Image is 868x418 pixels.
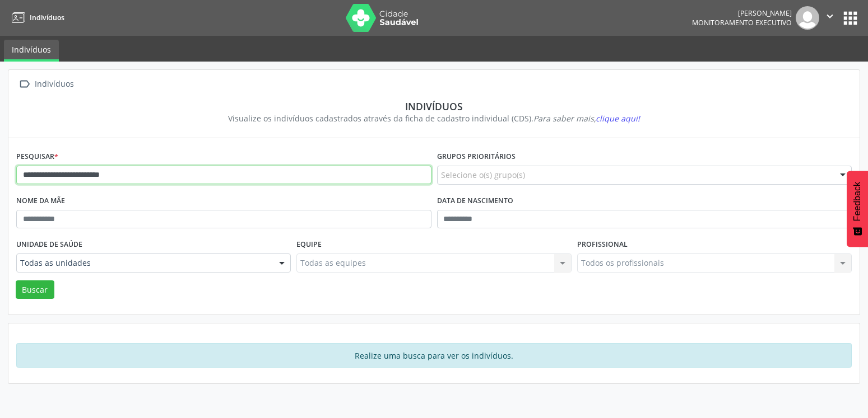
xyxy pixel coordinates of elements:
img: img [796,6,819,30]
button: apps [841,8,860,28]
button: Buscar [16,280,54,299]
span: clique aqui! [596,113,640,124]
a: Indivíduos [4,40,59,62]
button: Feedback - Mostrar pesquisa [847,171,868,247]
label: Unidade de saúde [16,236,82,253]
a: Indivíduos [8,8,64,27]
button:  [819,6,841,30]
i:  [824,10,836,22]
div: Indivíduos [33,76,76,92]
span: Todas as unidades [20,257,268,269]
label: Profissional [577,236,628,253]
label: Nome da mãe [16,192,65,210]
div: Realize uma busca para ver os indivíduos. [16,343,852,368]
a:  Indivíduos [16,76,76,92]
span: Indivíduos [30,13,64,22]
div: Visualize os indivíduos cadastrados através da ficha de cadastro individual (CDS). [24,112,844,124]
label: Equipe [296,236,322,253]
div: [PERSON_NAME] [692,8,792,18]
label: Data de nascimento [437,192,513,210]
div: Indivíduos [24,100,844,112]
i: Para saber mais, [533,113,640,124]
label: Grupos prioritários [437,148,516,166]
span: Selecione o(s) grupo(s) [441,169,525,181]
span: Monitoramento Executivo [692,18,792,27]
span: Feedback [852,182,862,221]
label: Pesquisar [16,148,58,166]
i:  [16,76,33,92]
